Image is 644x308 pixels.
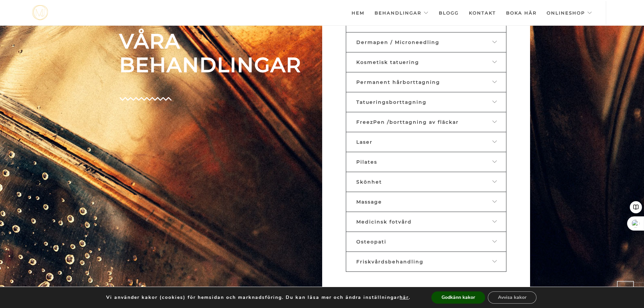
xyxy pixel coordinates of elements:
span: Osteopati [356,239,386,245]
span: Permanent hårborttagning [356,79,440,85]
a: Boka här [506,1,536,25]
span: Massage [356,199,382,205]
span: BEHANDLINGAR [119,53,317,77]
a: Osteopati [346,232,506,252]
a: Behandlingar [375,1,429,25]
a: Medicinsk fotvård [346,212,506,232]
span: Medicinsk fotvård [356,219,412,225]
span: FreezPen /borttagning av fläckar [356,119,459,125]
span: Friskvårdsbehandling [356,259,424,265]
a: Kontakt [469,1,496,25]
a: Onlineshop [547,1,592,25]
a: Kosmetisk tatuering [346,52,506,72]
a: Friskvårdsbehandling [346,252,506,272]
a: Hem [352,1,364,25]
button: Avvisa kakor [488,291,536,304]
span: Dermapen / Microneedling [356,39,439,45]
a: Permanent hårborttagning [346,72,506,92]
button: här [400,294,409,301]
a: Pilates [346,152,506,172]
span: Pilates [356,159,377,165]
a: Tatueringsborttagning [346,92,506,112]
img: mjstudio [32,5,48,20]
a: Massage [346,192,506,212]
span: Laser [356,139,373,145]
span: VÅRA [119,29,317,53]
a: Laser [346,132,506,152]
span: Tatueringsborttagning [356,99,427,105]
p: Vi använder kakor (cookies) för hemsidan och marknadsföring. Du kan läsa mer och ändra inställnin... [106,294,410,301]
a: Dermapen / Microneedling [346,32,506,52]
a: FreezPen /borttagning av fläckar [346,112,506,132]
span: Kosmetisk tatuering [356,59,419,65]
img: Group-4-copy-8 [119,97,172,101]
a: mjstudio mjstudio mjstudio [32,5,48,20]
span: Skönhet [356,179,382,185]
button: Godkänn kakor [431,291,485,304]
a: Blogg [439,1,459,25]
a: Skönhet [346,172,506,192]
